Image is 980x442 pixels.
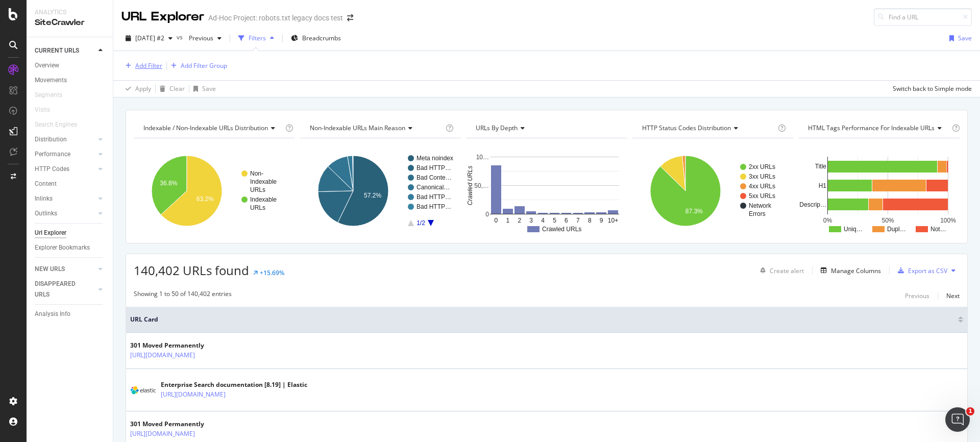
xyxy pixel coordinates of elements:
button: Save [945,30,972,46]
text: 2xx URLs [749,163,775,170]
svg: A chart. [134,146,295,235]
a: Movements [35,75,106,86]
a: Outlinks [35,208,95,219]
text: Crawled URLs [467,166,474,205]
div: Next [946,291,960,300]
text: Bad HTTP… [416,203,451,210]
svg: A chart. [466,146,627,235]
div: Content [35,179,57,189]
button: Previous [185,30,226,46]
a: Url Explorer [35,228,106,238]
button: Manage Columns [817,264,881,277]
svg: A chart. [300,146,461,235]
span: Previous [185,34,213,42]
div: Analysis Info [35,309,70,320]
text: 8 [588,217,592,224]
div: Analytics [35,8,105,17]
h4: Indexable / Non-Indexable URLs Distribution [141,120,283,136]
span: HTTP Status Codes Distribution [642,124,731,132]
h4: HTTP Status Codes Distribution [640,120,776,136]
h4: URLs by Depth [474,120,618,136]
text: Meta noindex [416,155,453,162]
text: 2 [518,217,522,224]
button: [DATE] #2 [121,30,177,46]
span: 1 [966,407,974,415]
img: main image [130,386,156,395]
span: vs [177,33,185,41]
h4: Non-Indexable URLs Main Reason [308,120,444,136]
text: Uniq… [844,226,863,233]
a: Performance [35,149,95,160]
text: Bad HTTP… [416,193,451,201]
span: 2025 Sep. 23rd #2 [135,34,164,42]
div: URL Explorer [121,8,204,26]
button: Add Filter Group [167,60,227,72]
button: Breadcrumbs [287,30,345,46]
text: URLs [250,186,265,193]
div: Visits [35,105,50,115]
span: HTML Tags Performance for Indexable URLs [808,124,935,132]
a: [URL][DOMAIN_NAME] [130,350,195,360]
button: Apply [121,81,151,97]
div: 301 Moved Permanently [130,420,217,429]
button: Clear [156,81,185,97]
div: Save [202,84,216,93]
div: Showing 1 to 50 of 140,402 entries [134,289,232,302]
button: Add Filter [121,60,162,72]
button: Export as CSV [894,262,947,279]
div: Explorer Bookmarks [35,242,90,253]
a: Inlinks [35,193,95,204]
div: Enterprise Search documentation [8.19] | Elastic [161,380,307,389]
text: Crawled URLs [542,226,581,233]
text: Descrip… [800,201,827,208]
a: Analysis Info [35,309,106,320]
a: Visits [35,105,60,115]
text: Non- [250,170,263,177]
svg: A chart. [798,146,960,235]
text: Indexable [250,196,277,203]
div: Inlinks [35,193,53,204]
div: Search Engines [35,119,77,130]
text: Bad Conte… [416,174,452,181]
text: Dupl… [887,226,906,233]
div: Overview [35,60,59,71]
text: 10+ [608,217,618,224]
button: Save [189,81,216,97]
div: Previous [905,291,929,300]
div: Manage Columns [831,266,881,275]
div: Outlinks [35,208,57,219]
text: 87.3% [685,208,703,215]
div: +15.69% [260,268,284,277]
text: 4 [541,217,545,224]
div: arrow-right-arrow-left [347,14,353,21]
svg: A chart. [632,146,794,235]
div: Create alert [770,266,804,275]
div: Apply [135,84,151,93]
button: Previous [905,289,929,302]
text: H1 [819,182,827,189]
a: NEW URLS [35,264,95,275]
div: Ad-Hoc Project: robots.txt legacy docs test [208,13,343,23]
button: Next [946,289,960,302]
text: URLs [250,204,265,211]
span: Non-Indexable URLs Main Reason [310,124,405,132]
text: Indexable [250,178,277,185]
div: Url Explorer [35,228,66,238]
input: Find a URL [874,8,972,26]
div: Add Filter [135,61,162,70]
button: Filters [234,30,278,46]
text: 1/2 [416,219,425,227]
div: Save [958,34,972,42]
text: 63.2% [197,195,214,203]
div: Switch back to Simple mode [893,84,972,93]
text: 36.8% [160,180,177,187]
text: Canonical… [416,184,450,191]
iframe: Intercom live chat [945,407,970,432]
text: 7 [576,217,580,224]
text: 4xx URLs [749,183,775,190]
span: URLs by Depth [476,124,518,132]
